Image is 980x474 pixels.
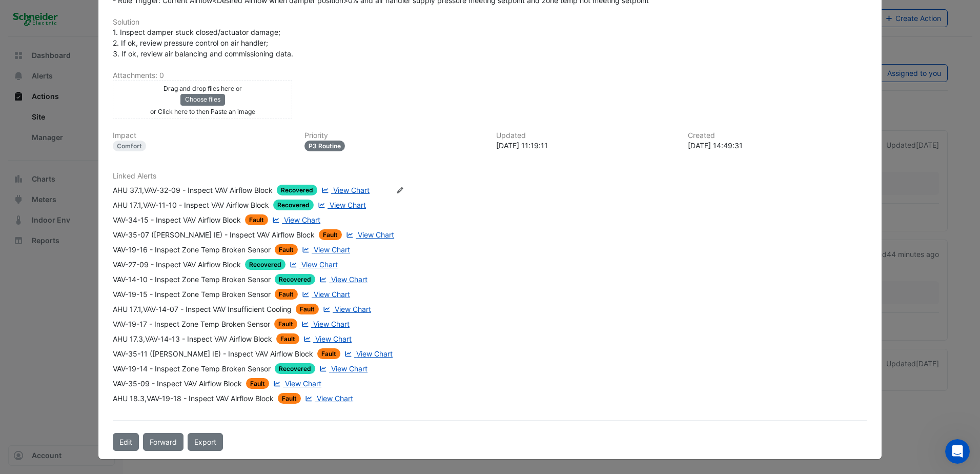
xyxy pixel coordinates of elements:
span: View Chart [333,186,370,194]
h6: Linked Alerts [113,172,867,181]
span: 1. Inspect damper stuck closed/actuator damage; 2. If ok, review pressure control on air handler;... [113,28,293,58]
a: Export [188,433,223,451]
a: View Chart [301,333,352,344]
span: View Chart [331,364,367,373]
a: View Chart [344,229,394,240]
h6: Impact [113,131,292,140]
span: View Chart [301,260,338,269]
span: View Chart [285,379,321,388]
div: VAV-35-09 - Inspect VAV Airflow Block [113,378,242,389]
h6: Updated [496,131,676,140]
span: Fault [278,393,301,404]
div: VAV-14-10 - Inspect Zone Temp Broken Sensor [113,274,271,285]
span: View Chart [335,305,371,313]
span: Fault [319,229,342,240]
span: View Chart [314,245,350,254]
span: Fault [246,378,269,389]
div: [DATE] 14:49:31 [688,140,867,151]
div: VAV-19-16 - Inspect Zone Temp Broken Sensor [113,244,271,255]
span: Recovered [275,274,315,285]
div: VAV-35-07 ([PERSON_NAME] IE) - Inspect VAV Airflow Block [113,229,315,240]
button: Edit [113,433,139,451]
div: VAV-34-15 - Inspect VAV Airflow Block [113,214,241,225]
div: [DATE] 11:19:11 [496,140,676,151]
span: View Chart [284,215,320,224]
div: VAV-19-15 - Inspect Zone Temp Broken Sensor [113,289,271,300]
div: VAV-35-11 ([PERSON_NAME] IE) - Inspect VAV Airflow Block [113,348,313,359]
div: VAV-19-17 - Inspect Zone Temp Broken Sensor [113,319,270,329]
span: View Chart [330,201,366,209]
a: View Chart [300,244,350,255]
span: Fault [275,244,298,255]
span: View Chart [317,394,353,403]
h6: Created [688,131,867,140]
a: View Chart [270,214,320,225]
a: View Chart [319,185,370,195]
div: Comfort [113,141,146,151]
button: Choose files [180,94,225,105]
a: View Chart [303,393,353,404]
h6: Priority [304,131,484,140]
fa-icon: Edit Linked Alerts [396,187,404,194]
span: View Chart [331,275,367,284]
a: View Chart [288,259,338,270]
span: Fault [274,319,297,329]
span: Fault [317,348,340,359]
div: AHU 37.1,VAV-32-09 - Inspect VAV Airflow Block [113,185,273,195]
span: Fault [275,289,298,300]
div: AHU 17.1,VAV-14-07 - Inspect VAV Insufficient Cooling [113,304,292,314]
a: View Chart [300,289,350,300]
span: View Chart [313,320,350,328]
span: View Chart [356,349,393,358]
div: AHU 18.3,VAV-19-18 - Inspect VAV Airflow Block [113,393,274,404]
a: View Chart [271,378,321,389]
h6: Attachments: 0 [113,71,867,80]
span: Recovered [273,200,314,210]
iframe: Intercom live chat [945,439,970,464]
span: View Chart [314,290,350,299]
span: Fault [245,214,268,225]
div: VAV-19-14 - Inspect Zone Temp Broken Sensor [113,363,271,374]
span: View Chart [358,230,394,239]
span: Recovered [277,185,317,195]
span: Fault [276,333,299,344]
a: View Chart [317,363,367,374]
span: Recovered [275,363,315,374]
a: View Chart [299,319,350,329]
h6: Solution [113,18,867,27]
span: View Chart [315,334,352,343]
small: or Click here to then Paste an image [150,108,255,115]
span: Recovered [245,259,285,270]
a: View Chart [321,304,371,314]
small: Drag and drop files here or [164,85,242,92]
span: Fault [296,304,319,314]
a: View Chart [316,200,366,210]
div: AHU 17.3,VAV-14-13 - Inspect VAV Airflow Block [113,333,272,344]
div: AHU 17.1,VAV-11-10 - Inspect VAV Airflow Block [113,200,269,210]
a: View Chart [317,274,367,285]
button: Forward [143,433,183,451]
div: VAV-27-09 - Inspect VAV Airflow Block [113,259,241,270]
div: P3 Routine [304,141,345,151]
a: View Chart [342,348,393,359]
